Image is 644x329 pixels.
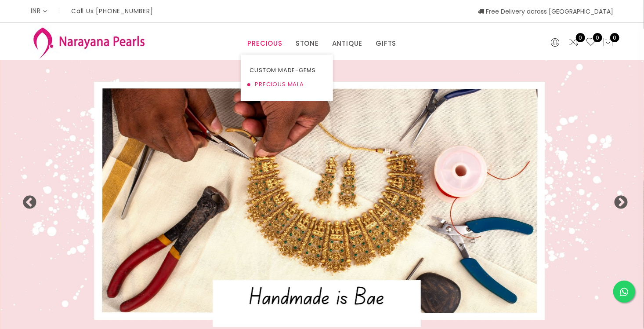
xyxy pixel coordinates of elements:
[22,195,31,204] button: Previous
[576,33,585,42] span: 0
[250,77,324,91] a: PRECIOUS MALA
[610,33,619,42] span: 0
[71,8,153,14] p: Call Us [PHONE_NUMBER]
[332,37,363,50] a: ANTIQUE
[586,37,596,48] a: 0
[603,37,613,48] button: 0
[376,37,397,50] a: GIFTS
[613,195,622,204] button: Next
[478,7,613,16] span: Free Delivery across [GEOGRAPHIC_DATA]
[568,37,579,48] a: 0
[296,37,319,50] a: STONE
[250,63,324,77] a: CUSTOM MADE-GEMS
[247,37,282,50] a: PRECIOUS
[593,33,602,42] span: 0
